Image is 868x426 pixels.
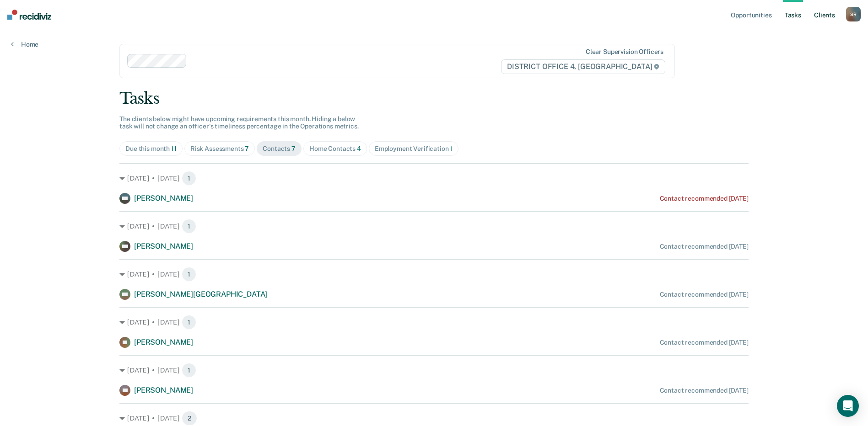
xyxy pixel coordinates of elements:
span: 1 [450,145,453,152]
div: [DATE] • [DATE] 1 [119,171,749,186]
span: 4 [357,145,361,152]
div: Contact recommended [DATE] [660,195,749,202]
div: Open Intercom Messenger [837,395,859,417]
div: Employment Verification [375,145,453,153]
span: 1 [182,267,196,282]
span: 11 [171,145,177,152]
span: [PERSON_NAME] [134,242,193,250]
div: Due this month [125,145,177,153]
div: [DATE] • [DATE] 1 [119,219,749,234]
div: [DATE] • [DATE] 2 [119,411,749,426]
span: 7 [245,145,249,152]
span: [PERSON_NAME][GEOGRAPHIC_DATA] [134,290,267,298]
span: 1 [182,171,196,186]
span: 7 [291,145,296,152]
span: 1 [182,219,196,234]
span: The clients below might have upcoming requirements this month. Hiding a below task will not chang... [119,115,359,130]
div: [DATE] • [DATE] 1 [119,363,749,378]
div: Contact recommended [DATE] [660,339,749,346]
span: 1 [182,363,196,378]
div: Tasks [119,89,749,108]
div: Risk Assessments [190,145,249,153]
span: 1 [182,315,196,330]
img: Recidiviz [7,10,51,20]
div: Home Contacts [309,145,361,153]
div: S R [846,7,861,21]
button: SR [846,7,861,21]
div: Contact recommended [DATE] [660,243,749,250]
div: [DATE] • [DATE] 1 [119,315,749,330]
div: Contact recommended [DATE] [660,291,749,298]
div: Clear supervision officers [586,48,663,56]
span: [PERSON_NAME] [134,338,193,346]
span: DISTRICT OFFICE 4, [GEOGRAPHIC_DATA] [501,59,665,74]
div: [DATE] • [DATE] 1 [119,267,749,282]
div: Contacts [263,145,296,153]
div: Contact recommended [DATE] [660,387,749,394]
a: Home [11,40,38,48]
span: 2 [182,411,197,426]
span: [PERSON_NAME] [134,194,193,202]
span: [PERSON_NAME] [134,386,193,394]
